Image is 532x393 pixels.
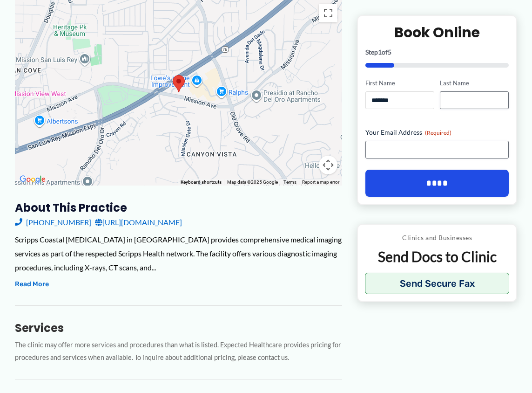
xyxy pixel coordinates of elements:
button: Read More [15,279,49,290]
span: (Required) [425,129,451,136]
h2: Book Online [365,23,509,41]
button: Map camera controls [319,156,337,174]
button: Toggle fullscreen view [319,4,337,22]
div: Scripps Coastal [MEDICAL_DATA] in [GEOGRAPHIC_DATA] provides comprehensive medical imaging servic... [15,233,342,274]
h3: About this practice [15,200,342,215]
button: Send Secure Fax [365,273,509,294]
a: Report a map error [302,179,339,185]
a: Open this area in Google Maps (opens a new window) [17,173,48,186]
label: Last Name [440,79,509,88]
button: Keyboard shortcuts [181,179,222,186]
label: Your Email Address [365,128,509,137]
span: 1 [378,48,382,56]
span: Map data ©2025 Google [227,179,278,185]
h3: Services [15,321,342,335]
p: Step of [365,49,509,55]
a: Terms (opens in new tab) [283,179,296,185]
a: [URL][DOMAIN_NAME] [95,215,182,229]
p: Send Docs to Clinic [365,248,509,266]
p: The clinic may offer more services and procedures than what is listed. Expected Healthcare provid... [15,339,342,364]
label: First Name [365,79,434,88]
img: Google [17,173,48,186]
p: Clinics and Businesses [365,232,509,244]
a: [PHONE_NUMBER] [15,215,91,229]
span: 5 [388,48,391,56]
